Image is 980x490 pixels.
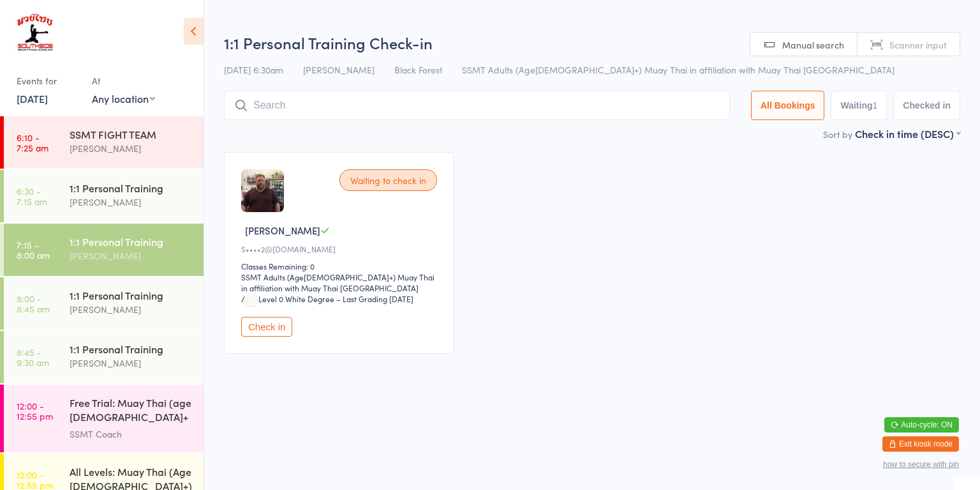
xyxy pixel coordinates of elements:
[303,63,375,76] span: [PERSON_NAME]
[17,347,49,367] time: 8:45 - 9:30 am
[4,224,204,276] a: 7:15 -8:00 am1:1 Personal Training[PERSON_NAME]
[70,141,193,156] div: [PERSON_NAME]
[889,38,947,51] span: Scanner input
[4,331,204,383] a: 8:45 -9:30 am1:1 Personal Training[PERSON_NAME]
[70,356,193,371] div: [PERSON_NAME]
[339,169,437,191] div: Waiting to check in
[70,302,193,317] div: [PERSON_NAME]
[883,460,959,469] button: how to secure with pin
[224,91,730,120] input: Search
[70,234,193,249] div: 1:1 Personal Training
[462,63,895,76] span: SSMT Adults (Age[DEMOGRAPHIC_DATA]+) Muay Thai in affiliation with Muay Thai [GEOGRAPHIC_DATA]
[17,293,50,314] time: 8:00 - 8:45 am
[751,91,825,120] button: All Bookings
[241,243,441,254] div: S••••2@[DOMAIN_NAME]
[873,100,878,111] div: 1
[245,224,320,237] span: [PERSON_NAME]
[241,169,284,212] img: image1697705590.png
[17,186,47,206] time: 6:30 - 7:15 am
[70,249,193,263] div: [PERSON_NAME]
[782,38,844,51] span: Manual search
[394,63,442,76] span: Black Forest
[893,91,960,120] button: Checked in
[4,385,204,452] a: 12:00 -12:55 pmFree Trial: Muay Thai (age [DEMOGRAPHIC_DATA]+ years)SSMT Coach
[4,116,204,169] a: 6:10 -7:25 amSSMT FIGHT TEAM[PERSON_NAME]
[70,342,193,356] div: 1:1 Personal Training
[831,91,887,120] button: Waiting1
[224,63,283,76] span: [DATE] 6:30am
[17,240,50,260] time: 7:15 - 8:00 am
[70,395,193,427] div: Free Trial: Muay Thai (age [DEMOGRAPHIC_DATA]+ years)
[17,70,79,91] div: Events for
[884,417,959,433] button: Auto-cycle: ON
[241,317,292,337] button: Check in
[92,70,155,91] div: At
[13,10,57,57] img: Southside Muay Thai & Fitness
[823,128,852,141] label: Sort by
[92,91,155,105] div: Any location
[70,288,193,302] div: 1:1 Personal Training
[17,91,48,105] a: [DATE]
[241,261,441,272] div: Classes Remaining: 0
[17,401,53,421] time: 12:00 - 12:55 pm
[241,293,413,304] span: / Level 0 White Degree – Last Grading [DATE]
[17,470,53,490] time: 12:00 - 12:55 pm
[224,32,960,53] h2: 1:1 Personal Training Check-in
[4,170,204,222] a: 6:30 -7:15 am1:1 Personal Training[PERSON_NAME]
[241,272,441,293] div: SSMT Adults (Age[DEMOGRAPHIC_DATA]+) Muay Thai in affiliation with Muay Thai [GEOGRAPHIC_DATA]
[882,436,959,452] button: Exit kiosk mode
[4,277,204,330] a: 8:00 -8:45 am1:1 Personal Training[PERSON_NAME]
[855,126,960,141] div: Check in time (DESC)
[17,132,48,153] time: 6:10 - 7:25 am
[70,427,193,441] div: SSMT Coach
[70,181,193,195] div: 1:1 Personal Training
[70,195,193,210] div: [PERSON_NAME]
[70,127,193,141] div: SSMT FIGHT TEAM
